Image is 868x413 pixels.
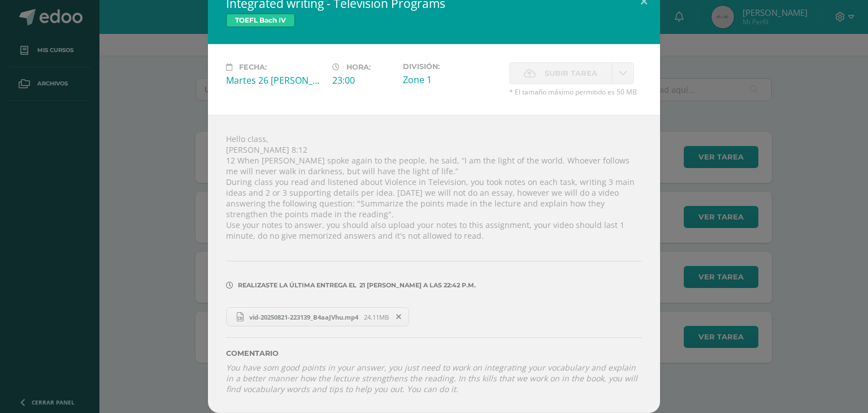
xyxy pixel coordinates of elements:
span: vid-20250821-223139_B4aaJVhu.mp4 [244,313,364,321]
span: Remover entrega [389,311,409,323]
span: Subir tarea [545,63,597,84]
span: Hora: [346,63,371,71]
a: La fecha de entrega ha expirado [612,62,634,84]
span: Fecha: [239,63,267,71]
label: División: [403,62,500,71]
span: * El tamaño máximo permitido es 50 MB [509,87,642,97]
div: Martes 26 [PERSON_NAME] [226,74,323,87]
span: TOEFL Bach IV [226,14,295,27]
label: Comentario [226,349,642,358]
span: 24.11MB [364,313,389,321]
i: You have som good points in your answer, you just need to work on integrating your vocabulary and... [226,362,637,394]
div: 23:00 [332,74,394,87]
label: La fecha de entrega ha expirado [509,62,612,84]
a: vid-20250821-223139_B4aaJVhu.mp4 24.11MB [226,307,409,326]
div: Hello class, [PERSON_NAME] 8:12 12 When [PERSON_NAME] spoke again to the people, he said, “I am t... [208,115,660,413]
span: Realizaste la última entrega el [238,281,357,289]
div: Zone 1 [403,74,500,86]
